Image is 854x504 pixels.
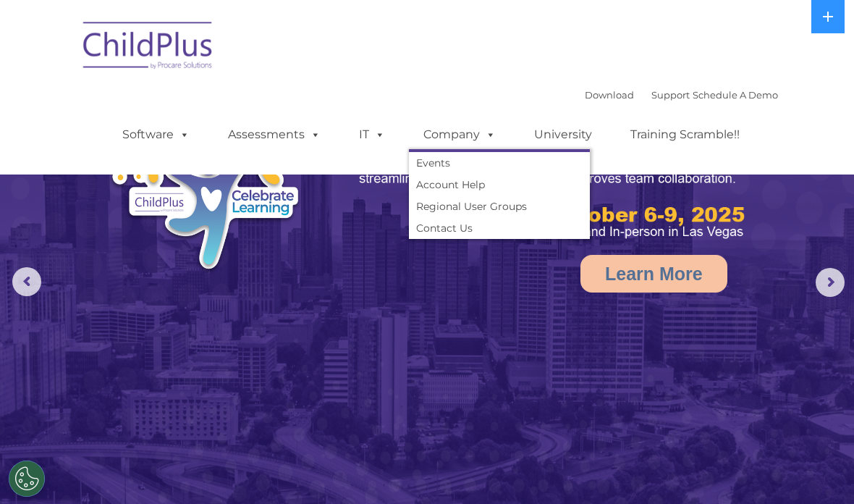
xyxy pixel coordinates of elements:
a: IT [344,120,399,149]
a: Account Help [409,174,590,196]
img: ChildPlus by Procare Solutions [76,12,221,84]
a: Regional User Groups [409,196,590,217]
button: Cookies Settings [9,461,45,497]
a: Support [651,89,690,101]
a: Assessments [213,120,335,149]
a: Download [585,89,634,101]
a: Schedule A Demo [693,89,778,101]
a: Company [409,120,510,149]
font: | [585,89,778,101]
a: Contact Us [409,217,590,239]
a: Training Scramble!! [616,120,754,149]
a: Software [108,120,204,149]
a: Learn More [580,255,727,293]
a: Events [409,152,590,174]
a: University [520,120,606,149]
